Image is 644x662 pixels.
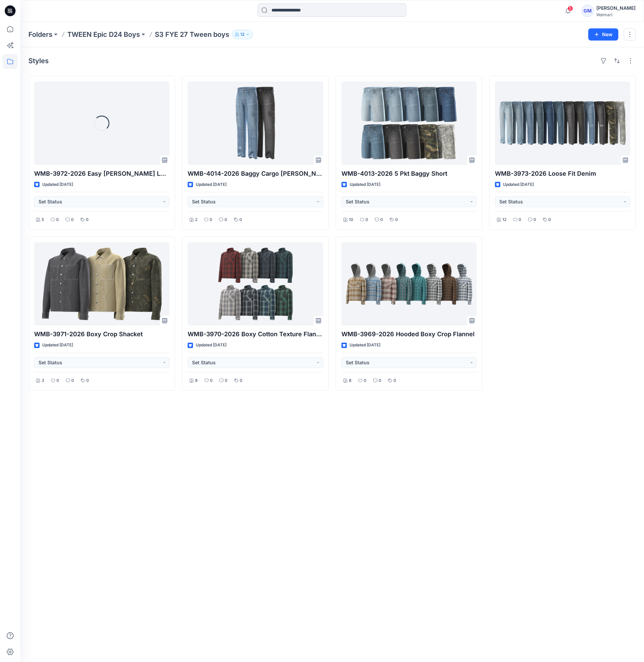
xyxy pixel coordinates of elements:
[42,216,44,223] p: 5
[195,216,197,223] p: 2
[379,377,381,384] p: 0
[393,377,396,384] p: 0
[71,216,74,223] p: 0
[210,377,213,384] p: 0
[350,342,380,349] p: Updated [DATE]
[341,329,477,339] p: WMB-3969-2026 Hooded Boxy Crop Flannel
[588,28,618,41] button: New
[34,169,169,178] p: WMB-3972-2026 Easy [PERSON_NAME] Loose Fit
[495,81,630,165] a: WMB-3973-2026 Loose Fit Denim
[42,342,73,349] p: Updated [DATE]
[225,377,228,384] p: 0
[86,216,89,223] p: 0
[34,329,169,339] p: WMB-3971-2026 Boxy Crop Shacket
[188,81,323,165] a: WMB-4014-2026 Baggy Cargo Jean
[196,342,226,349] p: Updated [DATE]
[239,216,242,223] p: 0
[568,6,573,11] span: 5
[502,216,506,223] p: 12
[188,329,323,339] p: WMB-3970-2026 Boxy Cotton Texture Flannel
[28,30,52,39] a: Folders
[196,181,226,188] p: Updated [DATE]
[224,216,227,223] p: 0
[548,216,551,223] p: 0
[341,81,477,165] a: WMB-4013-2026 5 Pkt Baggy Short
[195,377,198,384] p: 8
[395,216,398,223] p: 0
[42,377,44,384] p: 3
[56,377,59,384] p: 0
[350,181,380,188] p: Updated [DATE]
[341,242,477,326] a: WMB-3969-2026 Hooded Boxy Crop Flannel
[349,216,353,223] p: 10
[503,181,534,188] p: Updated [DATE]
[86,377,89,384] p: 0
[364,377,366,384] p: 0
[519,216,521,223] p: 0
[28,57,49,65] h4: Styles
[232,30,253,39] button: 12
[210,216,212,223] p: 0
[71,377,74,384] p: 0
[240,31,244,38] p: 12
[42,181,73,188] p: Updated [DATE]
[495,169,630,178] p: WMB-3973-2026 Loose Fit Denim
[581,5,594,17] div: GM
[365,216,368,223] p: 0
[155,30,229,39] p: S3 FYE 27 Tween boys
[380,216,383,223] p: 0
[67,30,140,39] a: TWEEN Epic D24 Boys
[596,12,636,17] div: Walmart
[349,377,352,384] p: 8
[596,4,636,12] div: [PERSON_NAME]
[34,242,169,326] a: WMB-3971-2026 Boxy Crop Shacket
[188,169,323,178] p: WMB-4014-2026 Baggy Cargo [PERSON_NAME]
[56,216,59,223] p: 0
[240,377,242,384] p: 0
[341,169,477,178] p: WMB-4013-2026 5 Pkt Baggy Short
[533,216,536,223] p: 0
[188,242,323,326] a: WMB-3970-2026 Boxy Cotton Texture Flannel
